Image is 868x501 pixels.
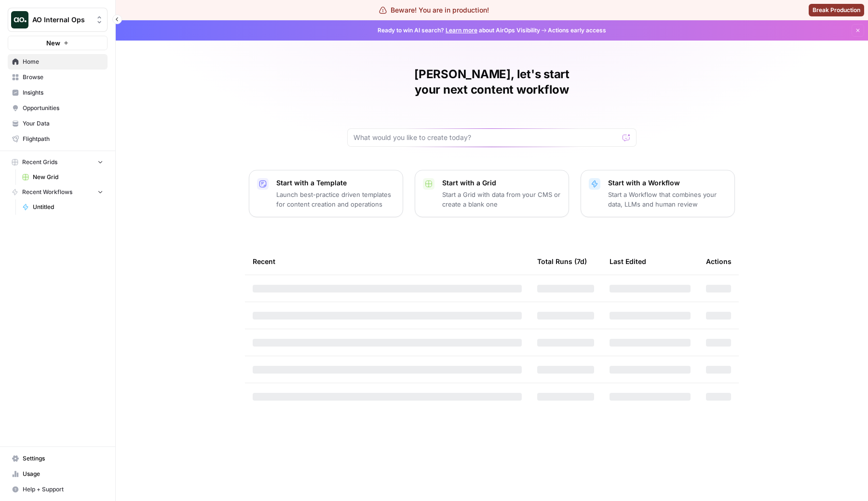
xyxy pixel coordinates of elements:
[442,190,561,209] p: Start a Grid with data from your CMS or create a blank one
[23,454,103,463] span: Settings
[33,173,103,181] span: New Grid
[23,485,103,494] span: Help + Support
[8,8,108,32] button: Workspace: AO Internal Ops
[11,11,28,28] img: AO Internal Ops Logo
[610,248,646,275] div: Last Edited
[442,178,561,188] p: Start with a Grid
[276,190,395,209] p: Launch best-practice driven templates for content creation and operations
[8,85,108,100] a: Insights
[8,36,108,50] button: New
[33,203,103,211] span: Untitled
[415,170,569,217] button: Start with a GridStart a Grid with data from your CMS or create a blank one
[537,248,587,275] div: Total Runs (7d)
[253,248,522,275] div: Recent
[548,26,606,35] span: Actions early access
[23,88,103,97] span: Insights
[46,38,60,48] span: New
[706,248,732,275] div: Actions
[809,4,864,16] button: Break Production
[276,178,395,188] p: Start with a Template
[8,185,108,199] button: Recent Workflows
[22,158,57,167] span: Recent Grids
[8,131,108,147] a: Flightpath
[23,135,103,143] span: Flightpath
[8,451,108,466] a: Settings
[8,116,108,131] a: Your Data
[608,190,727,209] p: Start a Workflow that combines your data, LLMs and human review
[18,199,108,215] a: Untitled
[23,119,103,128] span: Your Data
[347,67,637,97] h1: [PERSON_NAME], let's start your next content workflow
[8,100,108,116] a: Opportunities
[608,178,727,188] p: Start with a Workflow
[379,5,489,15] div: Beware! You are in production!
[22,188,72,196] span: Recent Workflows
[249,170,403,217] button: Start with a TemplateLaunch best-practice driven templates for content creation and operations
[446,27,477,34] a: Learn more
[18,169,108,185] a: New Grid
[8,482,108,497] button: Help + Support
[353,133,619,142] input: What would you like to create today?
[581,170,735,217] button: Start with a WorkflowStart a Workflow that combines your data, LLMs and human review
[23,73,103,82] span: Browse
[8,155,108,169] button: Recent Grids
[378,26,540,35] span: Ready to win AI search? about AirOps Visibility
[23,470,103,478] span: Usage
[23,104,103,112] span: Opportunities
[23,57,103,66] span: Home
[8,54,108,70] a: Home
[8,70,108,85] a: Browse
[32,15,91,25] span: AO Internal Ops
[8,466,108,482] a: Usage
[813,6,860,14] span: Break Production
